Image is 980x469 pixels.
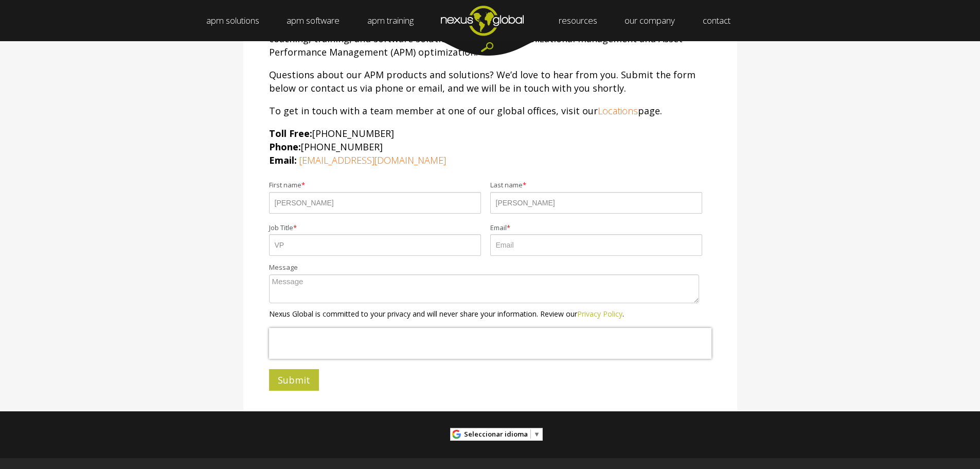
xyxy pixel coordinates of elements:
[598,105,638,117] a: Locations
[269,308,711,319] p: Nexus Global is committed to your privacy and will never share your information. Review our .
[490,181,523,189] span: Last name
[269,224,293,232] span: Job Title
[490,234,702,256] input: Email
[269,181,301,189] span: First name
[577,309,622,319] a: Privacy Policy
[269,154,297,166] strong: Email:
[464,429,528,439] span: Seleccionar idioma
[269,264,298,272] span: Message
[533,429,540,439] span: ▼
[269,104,711,117] p: To get in touch with a team member at one of our global offices, visit our page.
[269,192,481,214] input: First name
[269,141,301,153] strong: Phone:
[269,127,711,167] p: [PHONE_NUMBER] [PHONE_NUMBER]
[490,224,507,232] span: Email
[269,369,319,391] input: Submit
[464,426,540,442] a: Seleccionar idioma​
[490,192,702,214] input: Last name
[269,127,312,140] strong: Toll Free:
[269,68,711,95] p: Questions about our APM products and solutions? We’d love to hear from you. Submit the form below...
[269,234,481,256] input: Job Title
[530,429,531,439] span: ​
[299,154,446,166] a: [EMAIL_ADDRESS][DOMAIN_NAME]
[269,328,711,359] iframe: reCAPTCHA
